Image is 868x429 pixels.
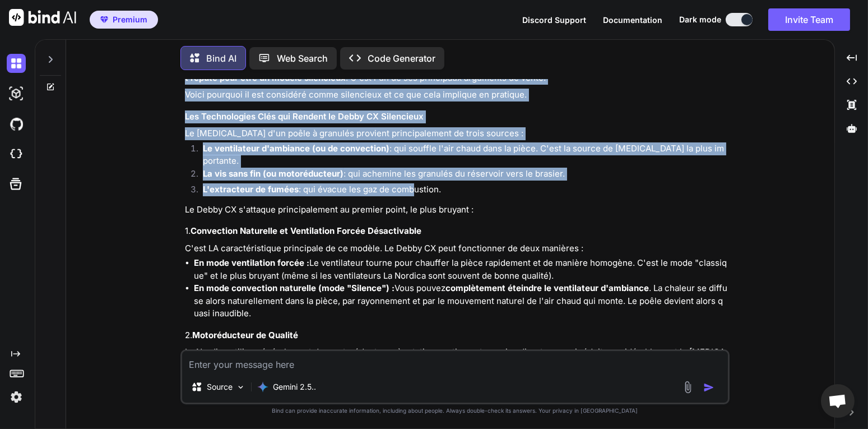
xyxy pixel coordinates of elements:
[185,242,727,255] p: C'est LA caractéristique principale de ce modèle. Le Debby CX peut fonctionner de deux manières :
[703,382,714,393] img: icon
[368,52,435,65] p: Code Generator
[206,52,236,65] p: Bind AI
[180,407,730,415] p: Bind can provide inaccurate information, including about people. Always double-check its answers....
[185,346,727,384] p: La Nordica utilise généralement des motoréducteurs à rotation continue et en prise directe, ce qu...
[7,84,26,103] img: darkAi-studio
[203,143,389,154] strong: Le ventilateur d'ambiance (ou de convection)
[7,388,26,407] img: settings
[185,59,725,83] strong: Debby CX de La Nordica Extraflame est spécifiquement conçu et réputé pour être un modèle silencieux
[194,183,727,199] li: : qui évacue les gaz de combustion.
[113,14,147,25] span: Premium
[185,110,727,123] h3: Les Technologies Clés qui Rendent le Debby CX Silencieux
[100,16,108,23] img: premium
[194,283,394,293] strong: En mode convection naturelle (mode "Silence") :
[194,282,727,320] li: Vous pouvez . La chaleur se diffuse alors naturellement dans la pièce, par rayonnement et par le ...
[185,89,727,102] p: Voici pourquoi il est considéré comme silencieux et ce que cela implique en pratique.
[185,204,727,216] p: Le Debby CX s'attaque principalement au premier point, le plus bruyant :
[7,114,26,133] img: githubDark
[194,257,727,282] li: Le ventilateur tourne pour chauffer la pièce rapidement et de manière homogène. C'est le mode "cl...
[194,142,727,168] li: : qui souffle l'air chaud dans la pièce. C'est la source de [MEDICAL_DATA] la plus importante.
[192,330,298,340] strong: Motoréducteur de Qualité
[185,127,727,140] p: Le [MEDICAL_DATA] d'un poêle à granulés provient principalement de trois sources :
[9,9,76,26] img: Bind AI
[445,283,649,293] strong: complètement éteindre le ventilateur d'ambiance
[191,225,421,236] strong: Convection Naturelle et Ventilation Forcée Désactivable
[603,14,662,26] button: Documentation
[681,381,694,394] img: attachment
[768,8,850,31] button: Invite Team
[185,329,727,342] h4: 2.
[185,225,727,238] h4: 1.
[7,54,26,73] img: darkChat
[7,145,26,164] img: cloudideIcon
[90,11,158,29] button: premiumPremium
[207,381,233,393] p: Source
[522,14,586,26] button: Discord Support
[203,184,299,195] strong: L'extracteur de fumées
[194,168,727,183] li: : qui achemine les granulés du réservoir vers le brasier.
[203,168,344,179] strong: La vis sans fin (ou motoréducteur)
[273,381,316,393] p: Gemini 2.5..
[236,382,245,392] img: Pick Models
[603,15,662,25] span: Documentation
[257,381,268,393] img: Gemini 2.5 Pro
[194,257,309,268] strong: En mode ventilation forcée :
[679,14,721,25] span: Dark mode
[277,52,328,65] p: Web Search
[821,384,855,418] div: Ouvrir le chat
[522,15,586,25] span: Discord Support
